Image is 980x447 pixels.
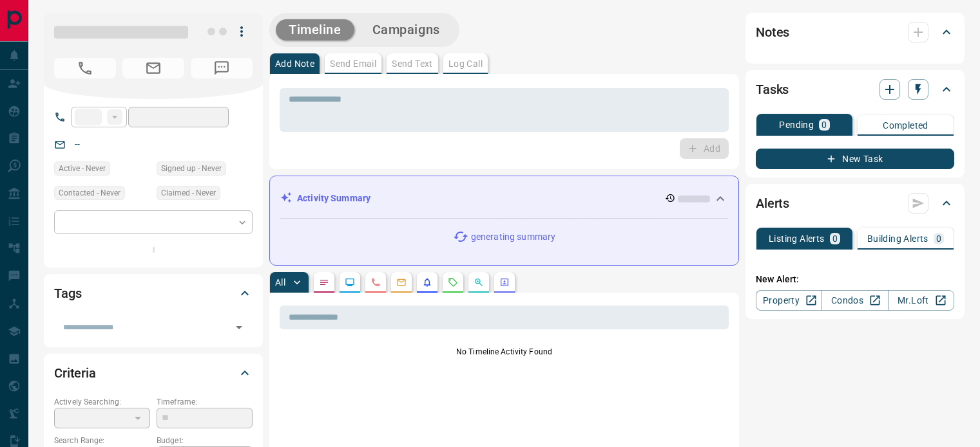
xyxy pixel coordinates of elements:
[54,283,81,304] h2: Tags
[867,234,928,243] p: Building Alerts
[319,277,329,287] svg: Notes
[54,396,150,408] p: Actively Searching:
[191,58,253,78] span: No Number
[54,278,253,309] div: Tags
[161,187,216,199] span: Claimed - Never
[756,17,954,48] div: Notes
[75,139,80,149] a: --
[422,277,432,287] svg: Listing Alerts
[821,120,827,129] p: 0
[275,59,314,68] p: Add Note
[157,435,253,446] p: Budget:
[756,273,954,286] p: New Alert:
[122,58,184,78] span: No Email
[756,193,789,214] h2: Alerts
[370,277,381,287] svg: Calls
[276,19,354,41] button: Timeline
[59,187,120,199] span: Contacted - Never
[499,277,510,287] svg: Agent Actions
[832,234,838,243] p: 0
[779,120,814,129] p: Pending
[883,121,928,130] p: Completed
[157,396,253,408] p: Timeframe:
[396,277,407,287] svg: Emails
[756,188,954,219] div: Alerts
[54,435,150,446] p: Search Range:
[54,358,253,388] div: Criteria
[756,149,954,169] button: New Task
[230,318,248,336] button: Open
[756,74,954,105] div: Tasks
[936,234,941,243] p: 0
[448,277,458,287] svg: Requests
[474,277,484,287] svg: Opportunities
[756,79,789,100] h2: Tasks
[161,162,222,175] span: Signed up - Never
[360,19,453,41] button: Campaigns
[756,22,789,42] h2: Notes
[280,187,728,210] div: Activity Summary
[345,277,355,287] svg: Lead Browsing Activity
[54,58,116,78] span: No Number
[297,192,370,205] p: Activity Summary
[821,290,888,311] a: Condos
[54,363,96,383] h2: Criteria
[769,234,825,243] p: Listing Alerts
[280,346,729,358] p: No Timeline Activity Found
[756,290,822,311] a: Property
[275,278,285,287] p: All
[888,290,954,311] a: Mr.Loft
[471,230,555,244] p: generating summary
[59,162,106,175] span: Active - Never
